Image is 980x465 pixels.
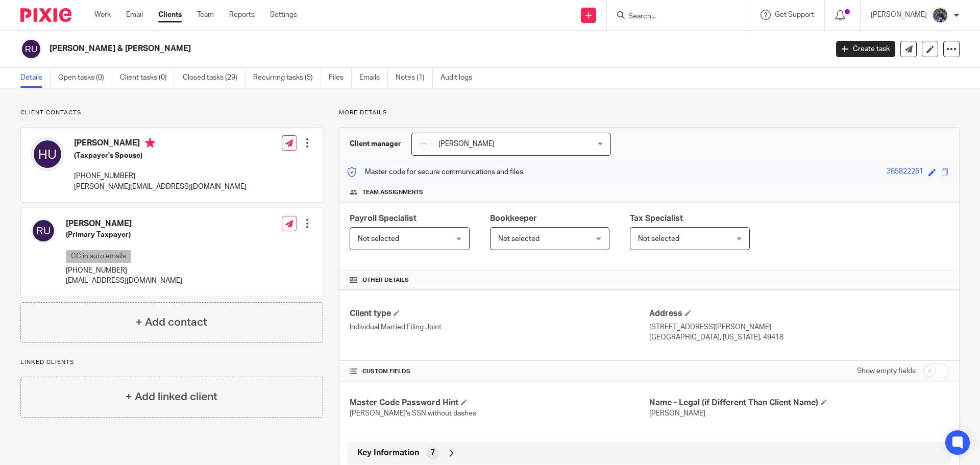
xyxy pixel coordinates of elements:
span: 7 [431,448,435,458]
p: [GEOGRAPHIC_DATA], [US_STATE], 49418 [649,332,949,342]
span: Key Information [357,448,419,458]
p: [PHONE_NUMBER] [66,265,182,276]
h4: CUSTOM FIELDS [350,368,649,376]
a: Open tasks (0) [58,68,112,88]
a: Email [126,10,143,20]
img: svg%3E [31,218,56,243]
p: Client contacts [20,109,323,117]
p: CC in auto emails [66,250,131,263]
img: _Logo.png [420,138,432,150]
h4: Master Code Password Hint [350,398,649,408]
img: svg%3E [20,38,42,60]
h4: Address [649,308,949,319]
h5: (Primary Taxpayer) [66,230,182,240]
a: Work [94,10,111,20]
p: [STREET_ADDRESS][PERSON_NAME] [649,322,949,332]
span: Not selected [638,235,679,242]
div: 385822261 [887,166,923,178]
p: [PERSON_NAME] [871,10,927,20]
span: Not selected [498,235,540,242]
a: Create task [836,41,895,57]
span: [PERSON_NAME] [438,140,495,148]
span: [PERSON_NAME] [649,410,705,417]
span: Team assignments [362,188,423,197]
img: 20210918_184149%20(2).jpg [932,7,948,23]
a: Reports [229,10,255,20]
p: [PHONE_NUMBER] [74,171,247,181]
h5: (Taxpayer's Spouse) [74,151,247,161]
span: Payroll Specialist [350,214,416,223]
a: Closed tasks (29) [183,68,246,88]
span: Bookkeeper [490,214,537,223]
a: Details [20,68,51,88]
a: Clients [158,10,182,20]
h4: + Add linked client [126,389,217,405]
h2: [PERSON_NAME] & [PERSON_NAME] [50,43,667,54]
p: Linked clients [20,358,323,366]
a: Team [197,10,214,20]
a: Settings [270,10,297,20]
span: Get Support [775,11,814,18]
a: Files [329,68,352,88]
a: Client tasks (0) [120,68,175,88]
h4: [PERSON_NAME] [66,218,182,229]
h4: [PERSON_NAME] [74,138,247,151]
h4: Client type [350,308,649,319]
span: Tax Specialist [630,214,683,223]
span: [PERSON_NAME]'s SSN without dashes [350,410,476,417]
h3: Client manager [350,139,401,149]
input: Search [627,12,719,21]
p: Individual Married Filing Joint [350,322,649,332]
span: Other details [362,276,409,284]
p: [EMAIL_ADDRESS][DOMAIN_NAME] [66,276,182,286]
p: More details [339,109,960,117]
h4: Name - Legal (if Different Than Client Name) [649,398,949,408]
a: Notes (1) [396,68,433,88]
a: Audit logs [440,68,480,88]
label: Show empty fields [857,366,916,376]
a: Emails [359,68,388,88]
p: [PERSON_NAME][EMAIL_ADDRESS][DOMAIN_NAME] [74,182,247,192]
a: Recurring tasks (5) [253,68,321,88]
h4: + Add contact [136,314,207,330]
img: svg%3E [31,138,64,170]
i: Primary [145,138,155,148]
p: Master code for secure communications and files [347,167,523,177]
img: Pixie [20,8,71,22]
span: Not selected [358,235,399,242]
